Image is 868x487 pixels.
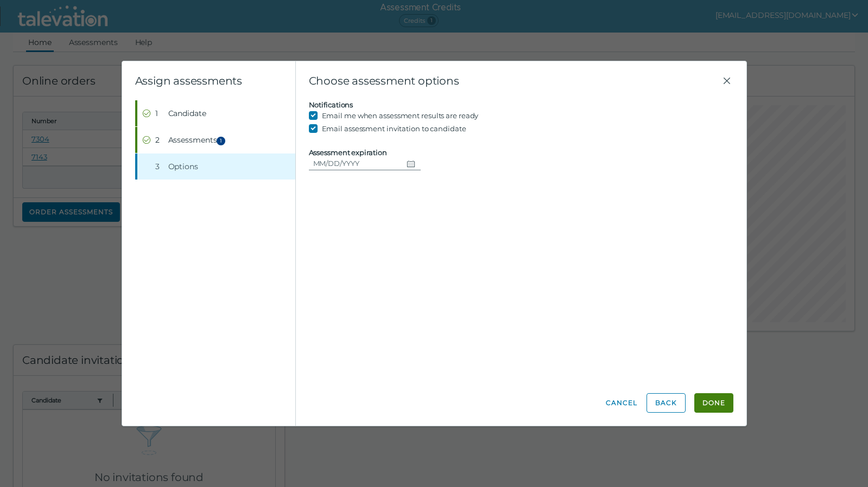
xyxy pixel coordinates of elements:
[402,157,421,170] button: Choose date
[137,127,295,153] button: Completed
[137,100,295,126] button: Completed
[142,109,151,118] cds-icon: Completed
[720,74,733,87] button: Close
[217,137,225,145] span: 1
[694,393,733,413] button: Done
[155,108,164,119] div: 1
[137,153,295,180] button: 3Options
[605,393,638,413] button: Cancel
[309,148,387,157] label: Assessment expiration
[647,393,686,413] button: Back
[135,100,295,180] nav: Wizard steps
[322,122,466,135] label: Email assessment invitation to candidate
[309,157,402,170] input: MM/DD/YYYY
[155,161,164,172] div: 3
[168,161,198,172] span: Options
[309,100,353,109] label: Notifications
[142,136,151,144] cds-icon: Completed
[168,134,229,145] span: Assessments
[322,109,479,122] label: Email me when assessment results are ready
[168,108,206,119] span: Candidate
[309,74,720,87] span: Choose assessment options
[155,134,164,145] div: 2
[135,74,242,87] clr-wizard-title: Assign assessments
